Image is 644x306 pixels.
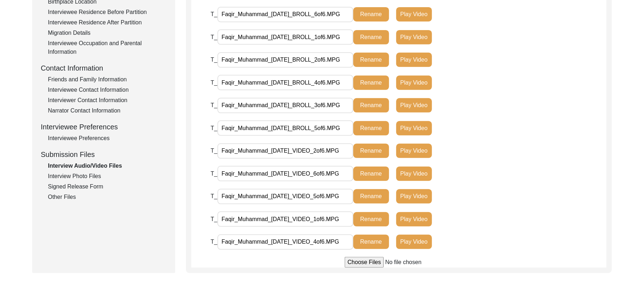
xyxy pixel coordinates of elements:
span: T_ [211,11,217,17]
span: T_ [211,57,217,63]
button: Play Video [396,121,432,135]
div: Interviewee Preferences [41,121,167,132]
div: Interviewee Occupation and Parental Information [48,39,167,56]
span: T_ [211,193,217,199]
div: Submission Files [41,149,167,160]
button: Rename [353,53,389,67]
span: T_ [211,34,217,40]
button: Rename [353,189,389,204]
button: Rename [353,167,389,181]
div: Interviewee Residence After Partition [48,18,167,27]
button: Play Video [396,235,432,249]
div: Other Files [48,193,167,201]
span: T_ [211,148,217,154]
button: Rename [353,76,389,90]
button: Play Video [396,167,432,181]
button: Play Video [396,98,432,113]
span: T_ [211,80,217,86]
button: Rename [353,30,389,44]
div: Migration Details [48,29,167,37]
span: T_ [211,216,217,222]
div: Interviewee Contact Information [48,86,167,94]
button: Rename [353,98,389,113]
button: Rename [353,235,389,249]
button: Play Video [396,7,432,21]
button: Rename [353,144,389,158]
div: Interviewee Preferences [48,134,167,143]
div: Narrator Contact Information [48,106,167,115]
button: Play Video [396,189,432,204]
div: Interview Audio/Video Files [48,162,167,170]
button: Rename [353,7,389,21]
span: T_ [211,171,217,177]
button: Play Video [396,53,432,67]
div: Interviewee Residence Before Partition [48,8,167,16]
div: Interview Photo Files [48,172,167,181]
div: Interviewer Contact Information [48,96,167,105]
div: Friends and Family Information [48,75,167,84]
button: Rename [353,121,389,135]
button: Play Video [396,212,432,226]
button: Play Video [396,144,432,158]
button: Play Video [396,30,432,44]
button: Rename [353,212,389,226]
span: T_ [211,239,217,245]
span: T_ [211,102,217,108]
span: T_ [211,125,217,131]
button: Play Video [396,76,432,90]
div: Contact Information [41,63,167,73]
div: Signed Release Form [48,182,167,191]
